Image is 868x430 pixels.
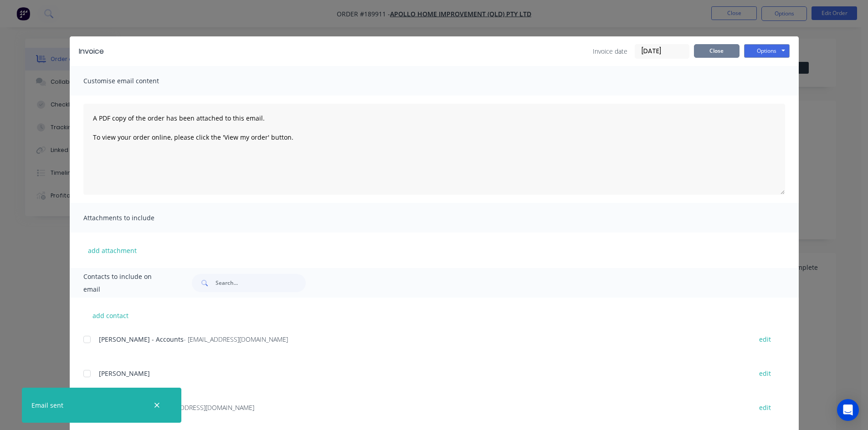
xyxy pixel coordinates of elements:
[83,270,169,296] span: Contacts to include on email
[83,104,785,195] textarea: A PDF copy of the order has been attached to this email. To view your order online, please click ...
[83,243,141,257] button: add attachment
[99,369,150,378] span: [PERSON_NAME]
[79,46,104,57] div: Invoice
[150,403,254,412] span: - [EMAIL_ADDRESS][DOMAIN_NAME]
[593,46,627,56] span: Invoice date
[83,309,138,322] button: add contact
[99,335,184,344] span: [PERSON_NAME] - Accounts
[83,75,184,87] span: Customise email content
[744,44,790,58] button: Options
[754,367,776,379] button: edit
[83,212,184,224] span: Attachments to include
[184,335,288,344] span: - [EMAIL_ADDRESS][DOMAIN_NAME]
[837,399,859,421] div: Open Intercom Messenger
[754,401,776,414] button: edit
[754,333,776,345] button: edit
[216,274,306,292] input: Search...
[694,44,740,58] button: Close
[31,400,63,410] div: Email sent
